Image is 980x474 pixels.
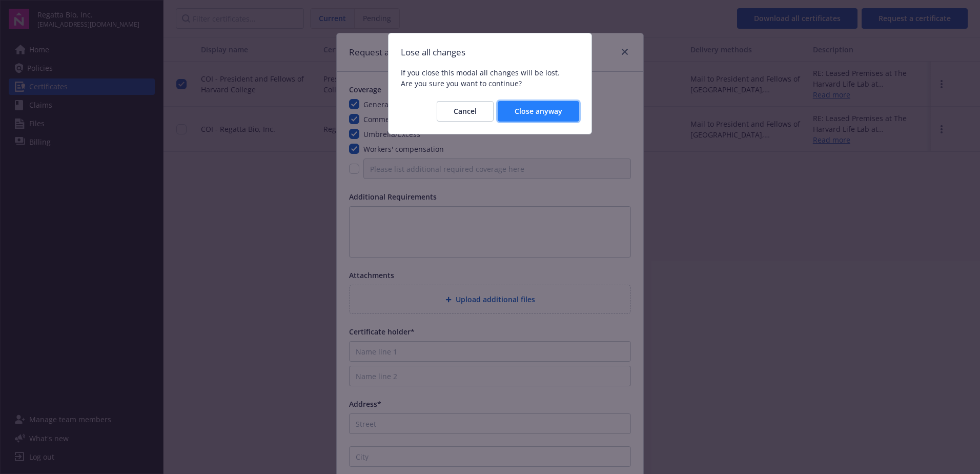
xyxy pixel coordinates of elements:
span: Are you sure you want to continue? [401,78,579,89]
span: Lose all changes [401,46,579,59]
button: Close anyway [498,101,579,122]
button: Cancel [437,101,494,122]
span: If you close this modal all changes will be lost. [401,67,579,78]
span: Close anyway [515,106,562,116]
span: Cancel [454,106,477,116]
